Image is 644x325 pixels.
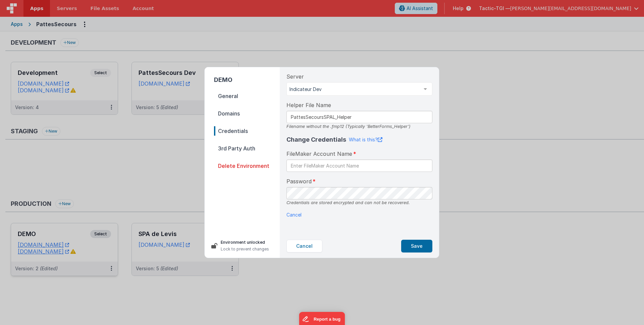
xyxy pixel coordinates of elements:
[214,109,280,118] span: Domains
[286,211,432,218] p: Cancel
[349,136,382,143] a: What is this?
[286,199,432,206] div: Credentials are stored encrypted and can not be recovered.
[286,159,432,172] input: Enter FileMaker Account Name
[214,126,280,136] span: Credentials
[286,111,432,123] input: Enter BetterForms Helper Name
[289,86,419,93] span: Indicateur Dev
[286,101,331,109] span: Helper File Name
[401,240,432,252] button: Save
[214,75,280,85] h2: DEMO
[286,73,304,81] span: Server
[286,177,312,185] span: Password
[221,246,269,252] p: Lock to prevent changes
[286,150,352,158] span: FileMaker Account Name
[214,161,280,171] span: Delete Environment
[214,91,280,101] span: General
[221,239,269,246] p: Environment unlocked
[214,144,280,153] span: 3rd Party Auth
[286,135,346,144] h4: Change Credentials
[286,240,322,252] button: Cancel
[286,123,432,130] div: Filename without the .fmp12 (Typically 'BetterForms_Helper')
